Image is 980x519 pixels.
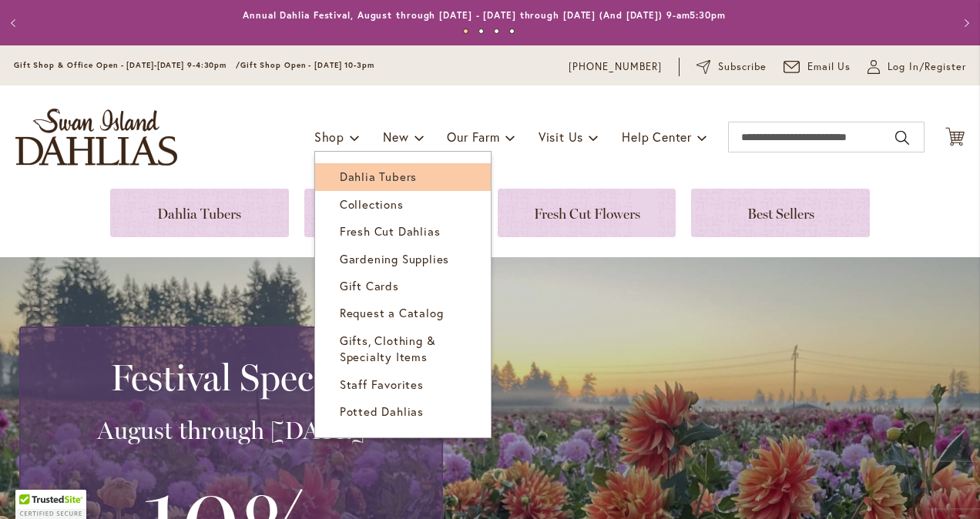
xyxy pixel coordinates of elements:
[340,251,449,266] span: Gardening Supplies
[539,129,583,145] span: Visit Us
[718,59,767,75] span: Subscribe
[39,356,423,399] h2: Festival Special
[494,28,499,34] button: 3 of 4
[340,169,417,184] span: Dahlia Tubers
[622,129,692,145] span: Help Center
[569,59,662,75] a: [PHONE_NUMBER]
[314,129,344,145] span: Shop
[888,59,966,75] span: Log In/Register
[340,196,404,212] span: Collections
[463,28,468,34] button: 1 of 4
[509,28,515,34] button: 4 of 4
[478,28,484,34] button: 2 of 4
[340,377,424,392] span: Staff Favorites
[243,9,726,21] a: Annual Dahlia Festival, August through [DATE] - [DATE] through [DATE] (And [DATE]) 9-am5:30pm
[447,129,499,145] span: Our Farm
[340,403,424,419] span: Potted Dahlias
[868,59,966,75] a: Log In/Register
[949,8,980,39] button: Next
[315,273,491,300] a: Gift Cards
[15,109,177,166] a: store logo
[696,59,767,75] a: Subscribe
[784,59,851,75] a: Email Us
[340,333,436,364] span: Gifts, Clothing & Specialty Items
[807,59,851,75] span: Email Us
[340,305,444,320] span: Request a Catalog
[39,415,423,446] h3: August through [DATE]
[383,129,408,145] span: New
[340,223,441,239] span: Fresh Cut Dahlias
[240,60,374,70] span: Gift Shop Open - [DATE] 10-3pm
[14,60,240,70] span: Gift Shop & Office Open - [DATE]-[DATE] 9-4:30pm /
